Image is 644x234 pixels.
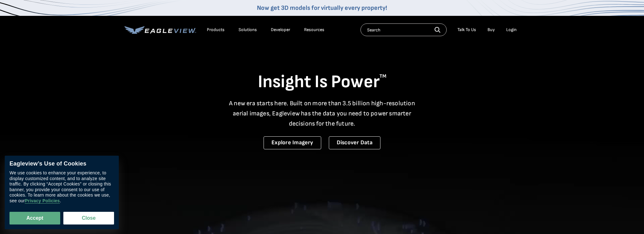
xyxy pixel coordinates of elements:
div: Solutions [239,27,257,33]
button: Accept [10,212,60,224]
input: Search [360,23,447,36]
div: Resources [304,27,324,33]
a: Buy [488,27,495,33]
div: Login [506,27,517,33]
a: Privacy Policies [25,198,60,204]
div: We use cookies to enhance your experience, to display customized content, and to analyze site tra... [10,171,114,204]
div: Talk To Us [457,27,476,33]
div: Eagleview’s Use of Cookies [10,160,114,167]
a: Now get 3D models for virtually every property! [257,4,387,12]
a: Explore Imagery [264,136,321,149]
div: Products [207,27,225,33]
sup: TM [379,73,386,79]
a: Developer [271,27,290,33]
button: Close [63,212,114,224]
a: Discover Data [329,136,380,149]
p: A new era starts here. Built on more than 3.5 billion high-resolution aerial images, Eagleview ha... [225,98,419,129]
h1: Insight Is Power [124,71,520,93]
